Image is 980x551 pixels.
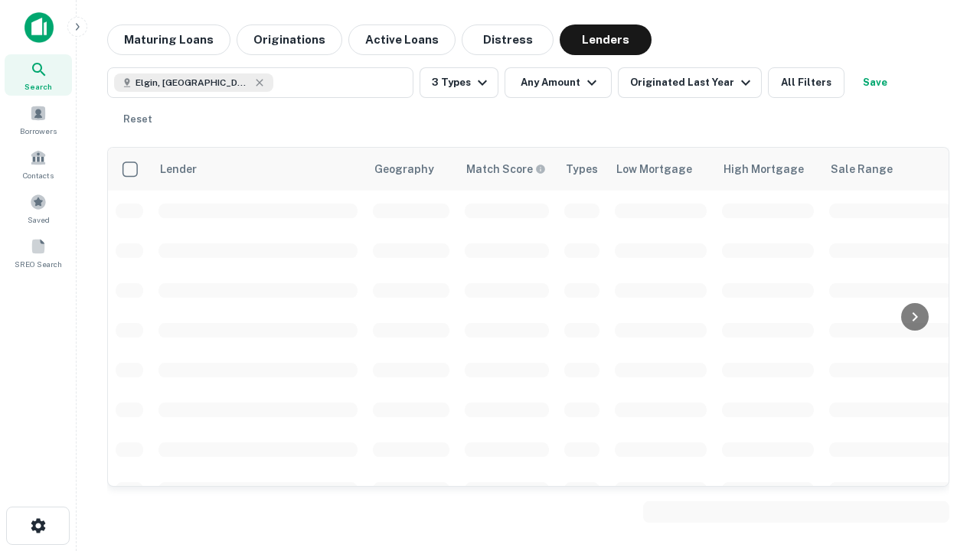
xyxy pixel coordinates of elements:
[5,99,72,140] a: Borrowers
[630,73,755,92] div: Originated Last Year
[5,54,72,96] a: Search
[618,67,762,98] button: Originated Last Year
[374,160,434,178] div: Geography
[462,24,554,55] button: Distress
[831,160,893,178] div: Sale Range
[457,148,557,191] th: Capitalize uses an advanced AI algorithm to match your search with the best lender. The match sco...
[903,429,980,502] iframe: Chat Widget
[607,148,714,191] th: Low Mortgage
[160,160,197,178] div: Lender
[365,148,457,191] th: Geography
[5,187,72,229] a: Saved
[505,67,612,98] button: Any Amount
[113,104,162,135] button: Reset
[822,148,959,191] th: Sale Range
[15,258,62,270] span: SREO Search
[151,148,365,191] th: Lender
[28,214,50,226] span: Saved
[107,24,230,55] button: Maturing Loans
[466,161,546,178] div: Capitalize uses an advanced AI algorithm to match your search with the best lender. The match sco...
[107,67,413,98] button: Elgin, [GEOGRAPHIC_DATA], [GEOGRAPHIC_DATA]
[714,148,822,191] th: High Mortgage
[851,67,900,98] button: Save your search to get updates of matches that match your search criteria.
[24,80,52,93] span: Search
[5,143,72,184] a: Contacts
[237,24,342,55] button: Originations
[616,160,692,178] div: Low Mortgage
[724,160,804,178] div: High Mortgage
[420,67,498,98] button: 3 Types
[5,232,72,273] a: SREO Search
[557,148,607,191] th: Types
[136,76,250,90] span: Elgin, [GEOGRAPHIC_DATA], [GEOGRAPHIC_DATA]
[23,169,54,181] span: Contacts
[566,160,598,178] div: Types
[466,161,543,178] h6: Match Score
[24,12,54,43] img: capitalize-icon.png
[768,67,844,98] button: All Filters
[348,24,456,55] button: Active Loans
[20,125,57,137] span: Borrowers
[560,24,652,55] button: Lenders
